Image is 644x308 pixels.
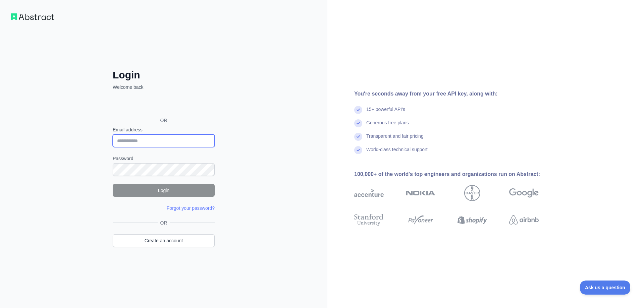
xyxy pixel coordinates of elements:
[167,205,215,211] a: Forgot your password?
[366,106,405,119] div: 15+ powerful API's
[366,146,428,160] div: World-class technical support
[406,212,435,227] img: payoneer
[113,126,215,133] label: Email address
[509,212,539,227] img: airbnb
[458,212,487,227] img: shopify
[113,184,215,197] button: Login
[406,185,435,201] img: nokia
[11,13,54,20] img: Workflow
[113,234,215,247] a: Create an account
[366,133,424,146] div: Transparent and fair pricing
[366,119,409,133] div: Generous free plans
[464,185,480,201] img: bayer
[354,119,362,127] img: check mark
[113,84,215,90] p: Welcome back
[354,212,384,227] img: stanford university
[354,90,560,98] div: You're seconds away from your free API key, along with:
[354,106,362,114] img: check mark
[354,133,362,141] img: check mark
[155,117,173,124] span: OR
[354,146,362,154] img: check mark
[109,98,217,113] iframe: Sign in with Google Button
[158,220,170,226] span: OR
[113,155,215,162] label: Password
[113,69,215,81] h2: Login
[509,185,539,201] img: google
[354,170,560,178] div: 100,000+ of the world's top engineers and organizations run on Abstract:
[354,185,384,201] img: accenture
[580,281,631,295] iframe: Toggle Customer Support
